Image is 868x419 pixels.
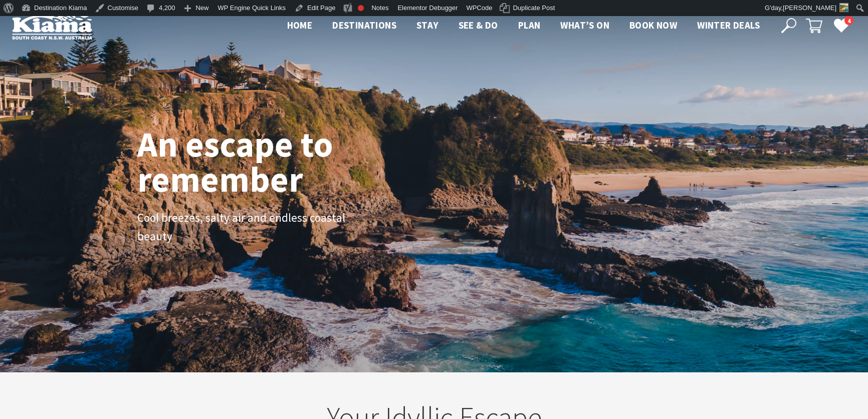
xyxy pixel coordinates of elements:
span: Winter Deals [697,19,760,31]
span: 4 [844,16,853,26]
span: See & Do [459,19,498,31]
h1: An escape to remember [137,126,413,197]
span: Book now [629,19,677,31]
img: Kiama Logo [12,12,92,40]
div: Focus keyphrase not set [358,5,364,11]
nav: Main Menu [277,18,770,34]
span: What’s On [560,19,609,31]
span: Home [287,19,313,31]
span: [PERSON_NAME] [783,4,836,12]
a: 4 [833,18,848,33]
p: Cool breezes, salty air and endless coastal beauty [137,209,363,246]
span: Stay [416,19,439,31]
span: Plan [518,19,541,31]
span: Destinations [332,19,396,31]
